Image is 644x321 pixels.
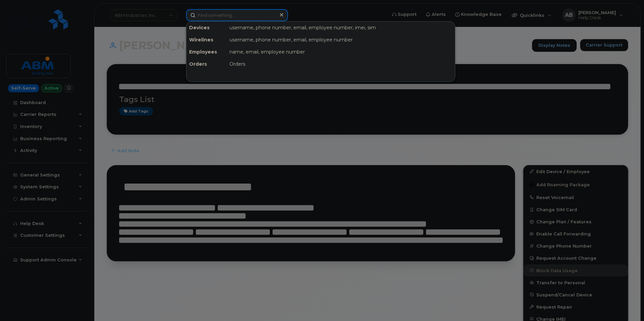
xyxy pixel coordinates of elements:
div: Orders [186,58,227,70]
div: username, phone number, email, employee number [227,34,455,46]
div: Employees [186,46,227,58]
div: name, email, employee number [227,46,455,58]
div: Devices [186,22,227,34]
div: Orders [227,58,455,70]
div: username, phone number, email, employee number, imei, sim [227,22,455,34]
div: Wirelines [186,34,227,46]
